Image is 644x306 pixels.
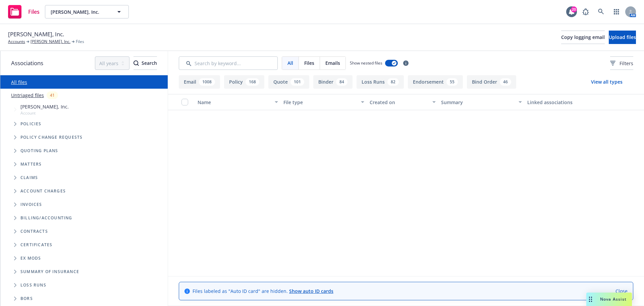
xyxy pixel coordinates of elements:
div: 168 [246,78,259,86]
span: Upload files [609,34,636,40]
a: Search [594,5,608,18]
input: Search by keyword... [179,56,278,70]
button: Quote [268,75,309,89]
div: 20 [571,5,577,11]
span: Account charges [20,189,66,193]
div: 46 [500,78,511,86]
a: Untriaged files [11,92,44,99]
span: Associations [11,59,43,68]
div: Search [133,57,157,70]
button: Upload files [609,31,636,44]
span: Claims [20,176,38,180]
div: 82 [387,78,399,86]
span: All [287,59,293,67]
span: [PERSON_NAME], Inc. [51,8,109,15]
button: Name [195,94,281,110]
a: [PERSON_NAME], Inc. [31,39,70,45]
button: Binder [313,75,353,89]
span: Show nested files [350,60,382,66]
button: View all types [580,75,633,89]
span: Files [304,59,314,67]
span: Account [20,110,69,116]
div: 84 [336,78,347,86]
div: Drag to move [586,293,595,306]
span: Files [28,9,40,14]
button: Loss Runs [357,75,404,89]
div: Tree Example [0,102,168,211]
div: 55 [446,78,458,86]
span: Files [76,39,84,45]
button: Summary [438,94,524,110]
button: SearchSearch [133,56,157,70]
svg: Search [133,60,139,66]
button: Created on [367,94,439,110]
a: Switch app [610,5,623,18]
span: Files labeled as "Auto ID card" are hidden. [193,288,333,295]
input: Select all [181,99,188,105]
span: Summary of insurance [20,270,79,274]
button: Bind Order [467,75,516,89]
div: Created on [370,99,429,106]
div: 41 [47,91,58,99]
span: Nova Assist [600,296,627,302]
a: All files [11,79,27,85]
a: Report a Bug [579,5,592,18]
div: 101 [290,78,304,86]
span: Emails [325,59,340,67]
div: Linked associations [527,99,608,106]
div: Summary [441,99,514,106]
button: Policy [224,75,264,89]
span: [PERSON_NAME], Inc. [8,30,64,39]
button: [PERSON_NAME], Inc. [45,5,129,18]
span: Contracts [20,229,48,233]
span: Filters [620,60,633,67]
span: Quoting plans [20,149,58,153]
span: Filters [610,60,633,67]
span: Certificates [20,243,52,247]
div: 1008 [199,78,215,86]
button: Filters [610,56,633,70]
span: Policy change requests [20,135,83,139]
button: Endorsement [408,75,463,89]
span: Matters [20,162,42,166]
span: [PERSON_NAME], Inc. [20,103,69,110]
button: Linked associations [525,94,610,110]
span: Policies [20,122,42,126]
span: Copy logging email [561,34,605,40]
button: Copy logging email [561,31,605,44]
div: File type [283,99,357,106]
span: BORs [20,297,33,301]
button: Nova Assist [586,293,632,306]
div: Folder Tree Example [0,211,168,305]
a: Accounts [8,39,25,45]
span: Invoices [20,203,42,207]
span: Billing/Accounting [20,216,72,220]
button: File type [281,94,367,110]
button: Email [179,75,220,89]
a: Files [5,2,42,21]
a: Show auto ID cards [289,288,333,294]
a: Close [615,288,628,295]
span: Loss Runs [20,283,46,287]
span: Ex Mods [20,256,41,260]
div: Name [198,99,271,106]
